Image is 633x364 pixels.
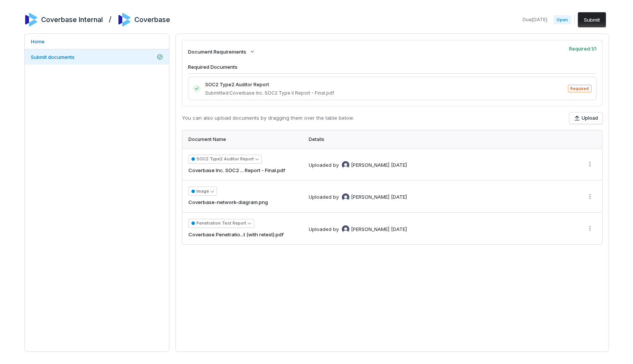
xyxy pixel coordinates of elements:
[188,136,300,142] div: Document Name
[584,191,596,202] button: More actions
[391,193,407,201] div: [DATE]
[188,63,596,74] h4: Required Documents
[391,226,407,233] div: [DATE]
[188,231,284,239] span: Coverbase Penetratio...t (with retest).pdf
[188,48,247,55] span: Document Requirements
[333,225,389,233] div: by
[186,44,258,60] button: Document Requirements
[309,225,407,233] div: Uploaded
[523,17,547,23] span: Due [DATE]
[553,15,571,24] span: Open
[333,193,389,201] div: by
[41,15,103,25] h2: Coverbase Internal
[25,49,169,65] a: Submit documents
[578,12,606,27] button: Submit
[569,112,603,124] button: Upload
[342,225,349,233] img: Amanda Pettenati avatar
[188,219,254,228] button: Penetration Test Report
[351,193,389,201] span: [PERSON_NAME]
[342,193,349,201] img: Amanda Pettenati avatar
[569,46,596,52] span: Required: 1 / 1
[309,193,407,201] div: Uploaded
[584,158,596,170] button: More actions
[584,223,596,234] button: More actions
[188,155,262,164] button: SOC2 Type2 Auditor Report
[188,199,268,206] span: Coverbase-network-diagram.png
[205,81,564,89] span: SOC2 Type2 Auditor Report
[134,15,170,25] h2: Coverbase
[342,161,349,169] img: Amanda Pettenati avatar
[188,187,217,196] button: Image
[182,114,354,122] p: You can also upload documents by dragging them over the table below.
[309,136,575,142] div: Details
[109,13,112,24] h2: /
[25,34,169,49] a: Home
[205,90,564,96] span: Submitted: Coverbase Inc. SOC2 Type II Report - Final.pdf
[31,54,75,60] span: Submit documents
[351,226,389,233] span: [PERSON_NAME]
[391,161,407,169] div: [DATE]
[309,161,407,169] div: Uploaded
[188,167,285,174] span: Coverbase Inc. SOC2 ... Report - Final.pdf
[351,161,389,169] span: [PERSON_NAME]
[568,85,591,92] span: Required
[333,161,389,169] div: by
